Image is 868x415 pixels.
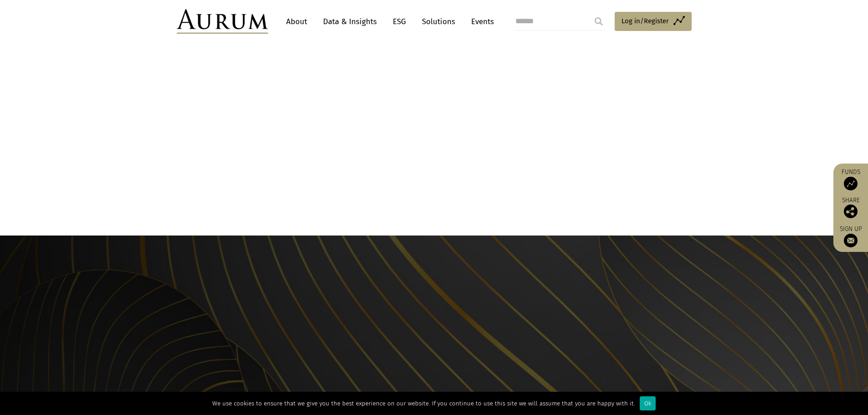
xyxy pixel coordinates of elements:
[844,205,858,218] img: Share this post
[838,197,863,218] div: Share
[838,225,863,247] a: Sign up
[282,13,312,30] a: About
[467,13,494,30] a: Events
[844,177,858,190] img: Access Funds
[177,9,268,34] img: Aurum
[318,13,381,30] a: Data & Insights
[844,234,858,247] img: Sign up to our newsletter
[615,12,692,31] a: Log in/Register
[590,12,608,31] input: Submit
[640,396,656,410] div: Ok
[417,13,460,30] a: Solutions
[388,13,411,30] a: ESG
[621,15,669,26] span: Log in/Register
[838,168,863,190] a: Funds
